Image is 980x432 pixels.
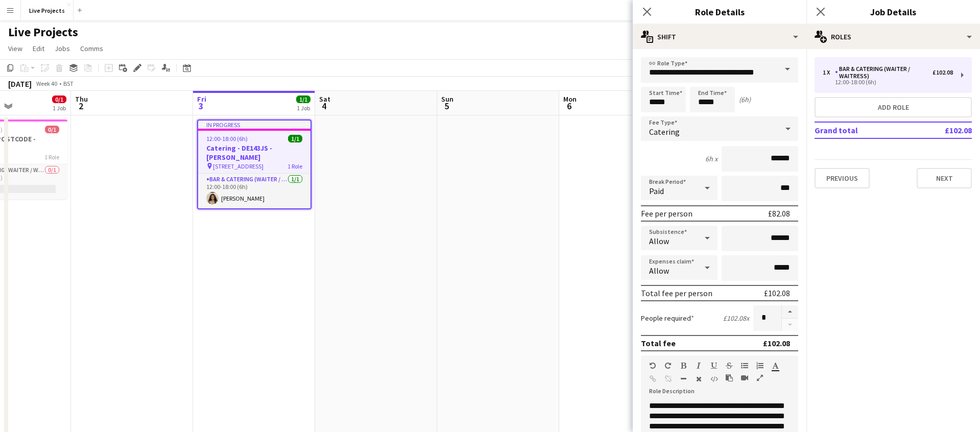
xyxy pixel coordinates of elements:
[75,94,88,104] span: Thu
[763,338,790,348] div: £102.08
[917,168,972,188] button: Next
[815,97,972,117] button: Add role
[633,25,806,49] div: Shift
[806,5,980,18] h3: Job Details
[710,362,718,370] button: Underline
[198,143,310,162] h3: Catering - DE143JS - [PERSON_NAME]
[764,288,790,298] div: £102.08
[664,362,672,370] button: Redo
[649,127,680,137] span: Catering
[8,79,32,89] div: [DATE]
[641,288,712,298] div: Total fee per person
[710,375,718,383] button: HTML Code
[206,135,248,142] span: 12:00-18:00 (6h)
[695,375,702,383] button: Clear Formatting
[34,80,59,87] span: Week 40
[196,100,206,112] span: 3
[649,236,669,246] span: Allow
[297,104,310,112] div: 1 Job
[4,42,27,55] a: View
[198,121,310,129] div: In progress
[80,44,103,53] span: Comms
[76,42,107,55] a: Comms
[641,338,676,348] div: Total fee
[44,153,59,161] span: 1 Role
[680,375,687,383] button: Horizontal Line
[633,5,806,18] h3: Role Details
[649,186,664,196] span: Paid
[74,100,88,112] span: 2
[52,95,66,103] span: 0/1
[741,362,748,370] button: Unordered List
[739,95,751,104] div: (6h)
[55,44,70,53] span: Jobs
[815,168,870,188] button: Previous
[441,94,453,104] span: Sun
[318,100,330,112] span: 4
[440,100,453,112] span: 5
[756,362,763,370] button: Ordered List
[563,94,577,104] span: Mon
[723,314,749,323] div: £102.08 x
[213,162,264,170] span: [STREET_ADDRESS]
[772,362,779,370] button: Text Color
[835,65,933,80] div: Bar & Catering (Waiter / waitress)
[562,100,577,112] span: 6
[823,69,835,76] div: 1 x
[705,154,718,163] div: 6h x
[649,266,669,276] span: Allow
[21,1,74,20] button: Live Projects
[29,42,49,55] a: Edit
[197,119,312,209] app-job-card: In progress12:00-18:00 (6h)1/1Catering - DE143JS - [PERSON_NAME] [STREET_ADDRESS]1 RoleBar & Cate...
[726,362,733,370] button: Strikethrough
[782,305,798,319] button: Increase
[726,374,733,382] button: Paste as plain text
[197,94,206,104] span: Fri
[51,42,74,55] a: Jobs
[319,94,330,104] span: Sat
[8,25,78,40] h1: Live Projects
[695,362,702,370] button: Italic
[911,122,972,138] td: £102.08
[806,25,980,49] div: Roles
[63,80,74,87] div: BST
[296,95,310,103] span: 1/1
[768,208,790,219] div: £82.08
[641,208,692,219] div: Fee per person
[198,174,310,208] app-card-role: Bar & Catering (Waiter / waitress)1/112:00-18:00 (6h)[PERSON_NAME]
[756,374,763,382] button: Fullscreen
[823,80,953,85] div: 12:00-18:00 (6h)
[680,362,687,370] button: Bold
[288,162,302,170] span: 1 Role
[45,126,59,133] span: 0/1
[288,135,302,142] span: 1/1
[741,374,748,382] button: Insert video
[649,362,656,370] button: Undo
[933,69,953,76] div: £102.08
[53,104,66,112] div: 1 Job
[815,122,911,138] td: Grand total
[8,44,22,53] span: View
[641,314,694,323] label: People required
[33,44,44,53] span: Edit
